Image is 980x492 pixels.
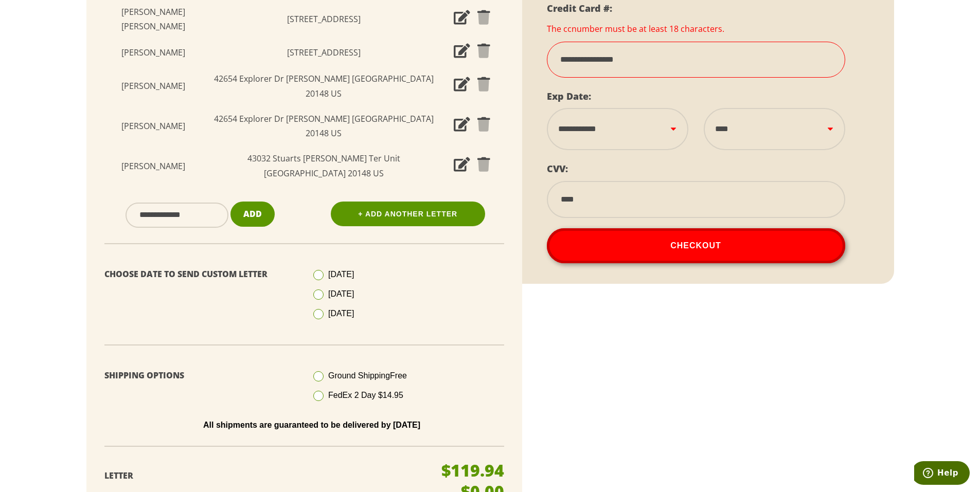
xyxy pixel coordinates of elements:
p: Letter [104,468,435,483]
span: [DATE] [328,270,354,279]
td: 42654 Explorer Dr [PERSON_NAME] [GEOGRAPHIC_DATA] 20148 US [210,66,437,106]
td: [PERSON_NAME] [97,106,210,147]
label: Credit Card #: [547,2,612,14]
button: Checkout [547,228,845,263]
td: [PERSON_NAME] [97,146,210,186]
span: FedEx 2 Day $14.95 [328,391,403,399]
span: [DATE] [328,309,354,318]
td: [PERSON_NAME] [97,66,210,106]
span: Free [390,371,407,380]
p: All shipments are guaranteed to be delivered by [DATE] [112,421,512,430]
span: Add [243,208,262,220]
label: CVV: [547,162,568,175]
span: Ground Shipping [328,371,407,380]
a: + Add Another Letter [331,202,485,226]
td: 43032 Stuarts [PERSON_NAME] Ter Unit [GEOGRAPHIC_DATA] 20148 US [210,146,437,186]
p: Shipping Options [104,368,297,383]
td: [PERSON_NAME] [97,39,210,66]
label: Exp Date: [547,90,591,102]
td: 42654 Explorer Dr [PERSON_NAME] [GEOGRAPHIC_DATA] 20148 US [210,106,437,147]
p: $119.94 [441,462,504,479]
p: Choose Date To Send Custom Letter [104,267,297,282]
span: [DATE] [328,289,354,298]
button: Add [230,202,275,227]
div: The ccnumber must be at least 18 characters. [547,24,845,33]
iframe: Opens a widget where you can find more information [914,461,970,487]
td: [STREET_ADDRESS] [210,39,437,66]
